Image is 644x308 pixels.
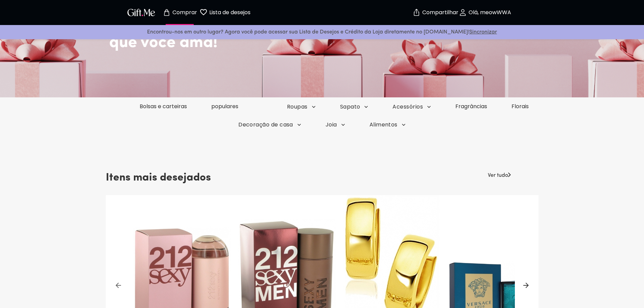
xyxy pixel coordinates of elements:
font: populares [211,102,238,110]
font: Comprar [172,8,197,16]
font: Alimentos [369,121,398,128]
button: Olá, meowWWA [451,2,519,23]
a: Sincronizar [469,29,497,35]
a: populares [199,102,251,110]
font: Compartilhar [422,8,458,16]
font: Bolsas e carteiras [140,102,187,110]
font: Joia [326,121,337,128]
font: Sapato [340,103,360,111]
font: Fragrâncias [455,102,487,110]
font: Olá, meowWWA [469,8,511,16]
button: Roupas [275,103,328,111]
font: Itens mais desejados [106,172,211,183]
font: Lista de desejos [209,8,251,16]
button: Sapato [328,103,381,111]
button: Alimentos [357,121,418,128]
font: Florais [511,102,529,110]
font: Decoração de casa [238,121,293,128]
button: Página da loja [161,2,198,23]
font: Acessórios [392,103,423,111]
font: Ver tudo [488,173,508,178]
button: Logotipo GiftMe [125,8,157,17]
font: Roupas [287,103,308,111]
font: que você ama! [109,35,218,51]
button: Página de lista de desejos [207,2,244,23]
button: Joia [313,121,357,128]
button: Compartilhar [424,1,447,24]
img: Logotipo GiftMe [126,7,157,17]
font: Encontrou-nos em outro lugar? Agora você pode acessar sua Lista de Desejos e Crédito da Loja dire... [147,29,469,35]
button: Acessórios [380,103,443,111]
img: seguro [412,8,421,17]
button: Decoração de casa [226,121,313,128]
a: Bolsas e carteiras [127,102,199,110]
a: Ver tudo [488,169,508,180]
a: Florais [499,102,541,110]
a: Fragrâncias [443,102,499,110]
